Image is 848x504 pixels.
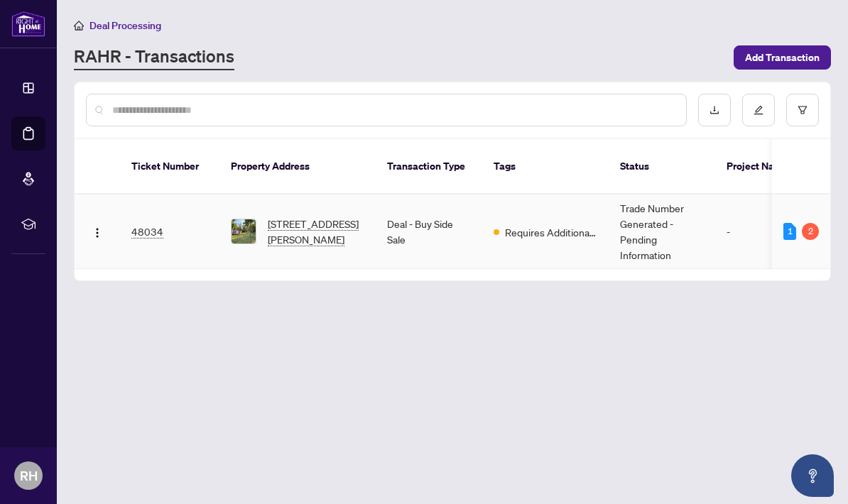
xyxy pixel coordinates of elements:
[742,94,775,126] button: edit
[734,45,831,70] button: Add Transaction
[376,139,482,195] th: Transaction Type
[89,19,161,32] span: Deal Processing
[219,139,376,195] th: Property Address
[698,94,731,126] button: download
[74,45,234,70] a: RAHR - Transactions
[609,195,715,269] td: Trade Number Generated - Pending Information
[86,220,109,243] button: Logo
[20,466,38,486] span: RH
[754,105,763,115] span: edit
[791,454,834,497] button: Open asap
[120,139,219,195] th: Ticket Number
[715,195,800,269] td: -
[715,139,800,195] th: Project Name
[802,223,819,240] div: 2
[482,139,609,195] th: Tags
[710,105,719,115] span: download
[92,227,103,239] img: Logo
[798,105,808,115] span: filter
[11,11,45,37] img: logo
[74,21,84,31] span: home
[786,94,819,126] button: filter
[376,195,482,269] td: Deal - Buy Side Sale
[609,139,715,195] th: Status
[745,46,820,69] span: Add Transaction
[505,224,597,240] span: Requires Additional Docs
[783,223,796,240] div: 1
[232,219,256,243] img: thumbnail-img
